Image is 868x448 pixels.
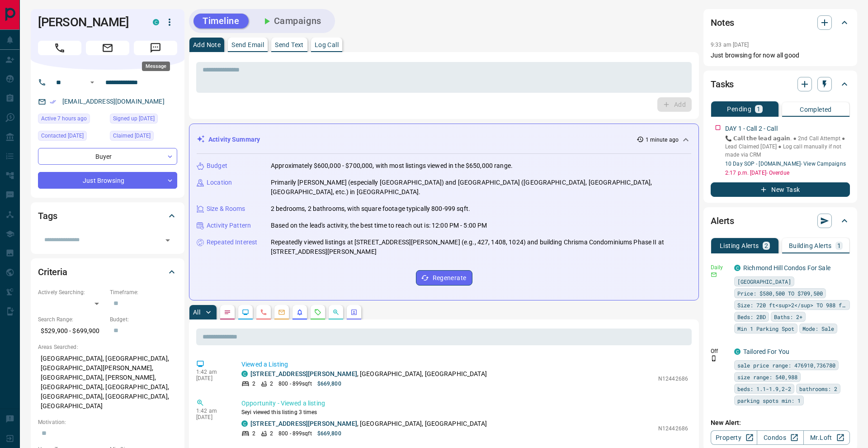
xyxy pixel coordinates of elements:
div: Notes [711,12,850,33]
p: Off [711,347,729,355]
a: [STREET_ADDRESS][PERSON_NAME] [250,370,357,377]
p: Size & Rooms [207,204,245,214]
p: Completed [800,106,832,113]
svg: Email Verified [50,99,56,105]
p: 2 bedrooms, 2 bathrooms, with square footage typically 800-999 sqft. [271,204,470,214]
p: Budget: [110,315,177,324]
svg: Lead Browsing Activity [242,309,249,316]
div: Sun Sep 14 2025 [110,114,177,126]
div: condos.ca [153,19,159,25]
div: Wed Oct 15 2025 [38,114,105,126]
p: $529,900 - $699,900 [38,324,105,338]
p: N12442686 [658,375,688,383]
p: 2 [764,243,768,249]
p: Repeatedly viewed listings at [STREET_ADDRESS][PERSON_NAME] (e.g., 427, 1408, 1024) and building ... [271,238,691,257]
p: [GEOGRAPHIC_DATA], [GEOGRAPHIC_DATA], [GEOGRAPHIC_DATA][PERSON_NAME], [GEOGRAPHIC_DATA], [PERSON_... [38,351,177,414]
p: Activity Summary [208,135,260,144]
p: , [GEOGRAPHIC_DATA], [GEOGRAPHIC_DATA] [250,419,487,429]
p: 1 [757,106,760,112]
p: 2 [252,429,255,438]
span: Claimed [DATE] [113,131,151,140]
p: Budget [207,161,227,171]
p: 2 [270,380,273,388]
button: Open [87,77,98,88]
p: 📞 𝗖𝗮𝗹𝗹 𝘁𝗵𝗲 𝗹𝗲𝗮𝗱 𝗮𝗴𝗮𝗶𝗻. ● 2nd Call Attempt ● Lead Claimed [DATE] ‎● Log call manually if not made ... [725,134,850,159]
div: condos.ca [734,348,741,355]
div: Tags [38,205,177,227]
p: 1:42 am [196,408,228,414]
span: size range: 540,988 [737,372,797,381]
h2: Tasks [711,77,734,91]
span: parking spots min: 1 [737,396,801,405]
a: Tailored For You [743,348,789,355]
div: Alerts [711,210,850,232]
button: Open [161,234,174,247]
span: Contacted [DATE] [41,131,84,140]
a: Mr.Loft [803,430,850,445]
p: Opportunity - Viewed a listing [241,399,688,408]
span: Active 7 hours ago [41,114,87,123]
p: New Alert: [711,418,850,428]
p: Pending [727,106,751,112]
svg: Emails [278,309,285,316]
p: Seyi viewed this listing 3 times [241,408,688,416]
div: Message [142,62,170,71]
div: Criteria [38,261,177,283]
h1: [PERSON_NAME] [38,15,139,29]
p: Log Call [315,42,339,48]
p: 1:42 am [196,369,228,375]
div: Activity Summary1 minute ago [197,131,691,148]
div: Sun Sep 14 2025 [38,131,105,143]
p: Repeated Interest [207,238,257,247]
p: Search Range: [38,315,105,324]
p: Motivation: [38,418,177,426]
p: Timeframe: [110,288,177,296]
span: beds: 1.1-1.9,2-2 [737,384,791,393]
h2: Alerts [711,214,734,228]
p: 1 minute ago [646,136,679,144]
span: [GEOGRAPHIC_DATA] [737,277,791,286]
p: $669,800 [317,429,341,438]
p: Based on the lead's activity, the best time to reach out is: 12:00 PM - 5:00 PM [271,221,487,230]
p: 800 - 899 sqft [278,380,311,388]
svg: Push Notification Only [711,355,717,362]
svg: Listing Alerts [296,309,303,316]
p: 1 [837,243,841,249]
h2: Tags [38,209,57,223]
div: Just Browsing [38,172,177,189]
div: condos.ca [734,265,741,271]
span: sale price range: 476910,736780 [737,361,835,370]
button: Campaigns [252,14,330,29]
p: Activity Pattern [207,221,251,230]
h2: Criteria [38,265,67,279]
a: 10 Day SOP - [DOMAIN_NAME]- View Campaigns [725,161,846,167]
svg: Opportunities [332,309,340,316]
p: 2 [270,429,273,438]
span: Beds: 2BD [737,312,766,321]
p: 2 [252,380,255,388]
p: [DATE] [196,414,228,420]
p: [DATE] [196,375,228,381]
div: Tasks [711,73,850,95]
p: Location [207,178,232,187]
a: [STREET_ADDRESS][PERSON_NAME] [250,420,357,427]
span: Price: $580,500 TO $709,500 [737,289,823,298]
a: Richmond Hill Condos For Sale [743,264,830,272]
p: Daily [711,263,729,272]
p: 2:17 p.m. [DATE] - Overdue [725,169,850,177]
p: N12442686 [658,424,688,433]
p: 9:33 am [DATE] [711,42,749,48]
svg: Agent Actions [350,309,358,316]
div: Sun Sep 14 2025 [110,131,177,143]
p: All [193,309,200,315]
span: Baths: 2+ [774,312,802,321]
div: condos.ca [241,420,248,427]
button: Regenerate [416,270,472,286]
span: Mode: Sale [802,324,834,333]
span: Size: 720 ft<sup>2</sup> TO 988 ft<sup>2</sup> [737,300,847,310]
div: Buyer [38,148,177,165]
p: DAY 1 - Call 2 - Call [725,124,778,133]
a: Condos [757,430,803,445]
p: Add Note [193,42,221,48]
svg: Email [711,272,717,278]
